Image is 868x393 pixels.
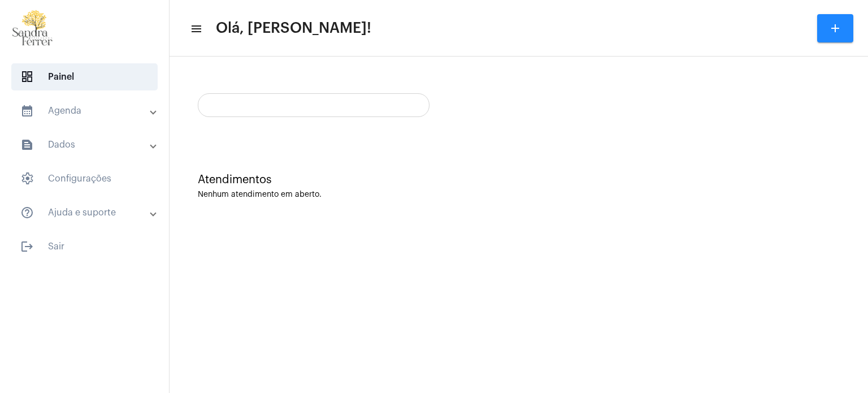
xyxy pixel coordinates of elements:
[20,138,151,152] mat-panel-title: Dados
[20,206,34,219] mat-icon: sidenav icon
[20,206,151,219] mat-panel-title: Ajuda e suporte
[11,165,158,192] span: Configurações
[198,174,840,186] div: Atendimentos
[20,70,34,84] span: sidenav icon
[20,240,34,253] mat-icon: sidenav icon
[20,104,34,118] mat-icon: sidenav icon
[216,19,371,37] span: Olá, [PERSON_NAME]!
[7,131,169,158] mat-expansion-panel-header: sidenav iconDados
[9,6,57,51] img: 87cae55a-51f6-9edc-6e8c-b06d19cf5cca.png
[198,191,840,199] div: Nenhum atendimento em aberto.
[828,21,842,35] mat-icon: add
[11,63,158,90] span: Painel
[20,104,151,118] mat-panel-title: Agenda
[20,172,34,185] span: sidenav icon
[11,233,158,260] span: Sair
[7,199,169,226] mat-expansion-panel-header: sidenav iconAjuda e suporte
[20,138,34,152] mat-icon: sidenav icon
[7,97,169,124] mat-expansion-panel-header: sidenav iconAgenda
[190,22,201,36] mat-icon: sidenav icon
